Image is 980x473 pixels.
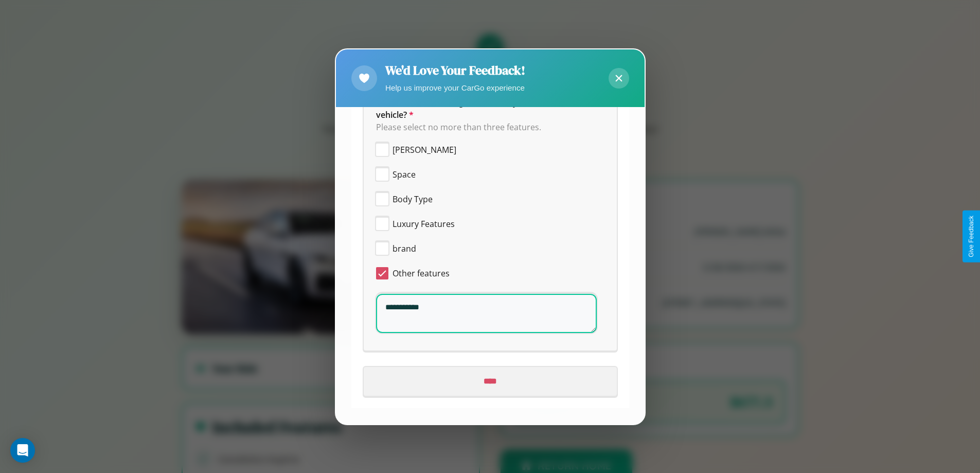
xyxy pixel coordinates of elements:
span: brand [393,242,416,255]
span: [PERSON_NAME] [393,144,456,156]
div: Open Intercom Messenger [10,438,35,463]
div: Give Feedback [968,216,975,257]
span: Luxury Features [393,218,455,230]
span: Other features [393,267,450,279]
span: Which of the following features do you value the most in a vehicle? [376,97,606,120]
p: Help us improve your CarGo experience [385,81,525,95]
span: Please select no more than three features. [376,121,541,133]
h2: We'd Love Your Feedback! [385,62,525,79]
span: Body Type [393,193,433,205]
span: Space [393,168,416,181]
